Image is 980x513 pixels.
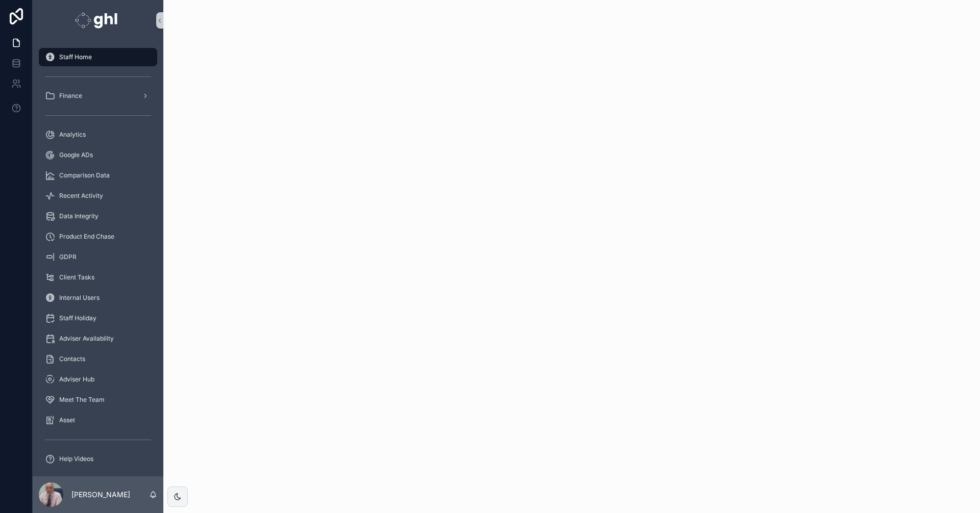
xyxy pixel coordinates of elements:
a: Staff Holiday [39,309,157,327]
a: Recent Activity [39,187,157,205]
a: Adviser Availability [39,329,157,348]
span: Google ADs [59,151,93,159]
a: Staff Home [39,48,157,66]
span: Recent Activity [59,192,103,200]
a: Internal Users [39,289,157,307]
a: GDPR [39,248,157,266]
span: Data Integrity [59,212,99,220]
a: Finance [39,87,157,105]
span: Asset [59,416,75,424]
a: Meet The Team [39,391,157,409]
a: Adviser Hub [39,370,157,389]
p: [PERSON_NAME] [71,490,130,500]
a: Asset [39,411,157,429]
a: Data Integrity [39,207,157,225]
span: Contacts [59,355,85,363]
a: Client Tasks [39,268,157,287]
span: Adviser Hub [59,375,94,383]
span: Finance [59,92,82,100]
span: Staff Holiday [59,314,96,322]
a: Help Videos [39,450,157,468]
img: App logo [75,12,120,29]
span: Client Tasks [59,273,94,281]
span: Comparison Data [59,171,110,179]
span: Adviser Availability [59,335,114,343]
span: Analytics [59,131,86,139]
a: Product End Chase [39,227,157,246]
span: Meet The Team [59,396,105,404]
a: Contacts [39,350,157,368]
span: Help Videos [59,455,93,463]
a: Comparison Data [39,166,157,185]
span: Internal Users [59,294,100,302]
span: GDPR [59,253,77,261]
a: Google ADs [39,146,157,164]
span: Staff Home [59,53,92,61]
span: Product End Chase [59,233,114,241]
a: Analytics [39,125,157,144]
div: scrollable content [33,41,163,476]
